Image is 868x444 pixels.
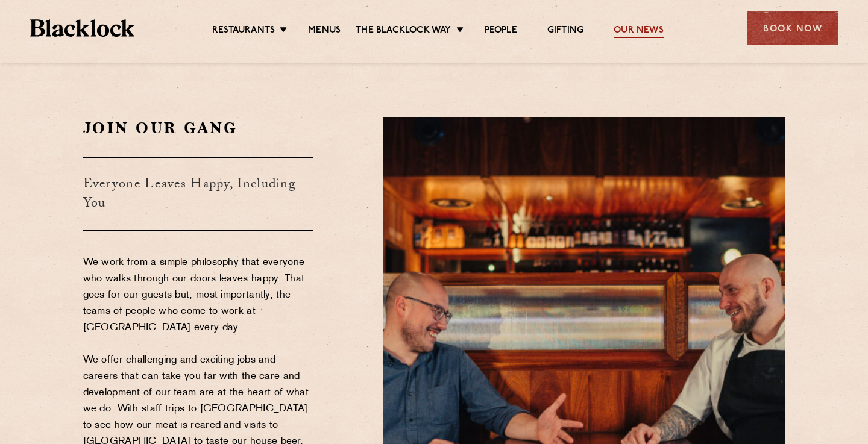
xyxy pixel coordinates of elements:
[212,25,275,38] a: Restaurants
[747,11,838,45] div: Book Now
[485,25,517,38] a: People
[83,157,314,231] h3: Everyone Leaves Happy, Including You
[547,25,583,38] a: Gifting
[30,19,134,37] img: BL_Textured_Logo-footer-cropped.svg
[308,25,341,38] a: Menus
[83,117,314,139] h2: Join Our Gang
[614,25,664,38] a: Our News
[356,25,451,38] a: The Blacklock Way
